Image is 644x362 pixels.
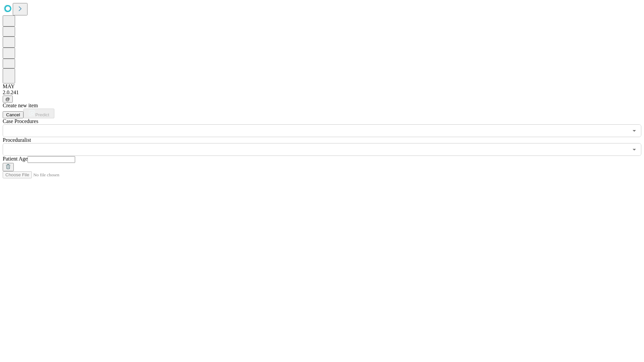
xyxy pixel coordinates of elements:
[3,111,23,118] button: Cancel
[3,137,31,143] span: Proceduralist
[6,112,20,117] span: Cancel
[630,145,639,154] button: Open
[630,126,639,135] button: Open
[35,112,49,117] span: Predict
[3,118,38,124] span: Scheduled Procedure
[23,109,54,118] button: Predict
[3,103,38,108] span: Create new item
[3,156,28,162] span: Patient Age
[5,97,10,102] span: @
[3,96,13,103] button: @
[3,83,641,89] div: MAY
[3,89,641,96] div: 2.0.241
